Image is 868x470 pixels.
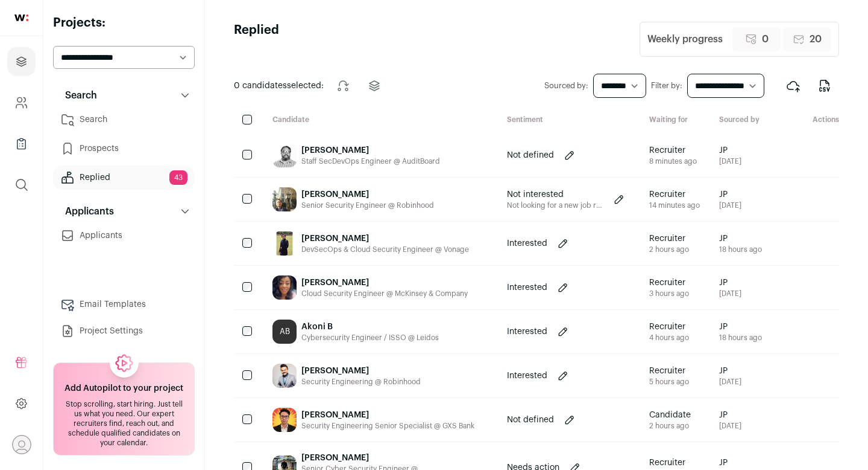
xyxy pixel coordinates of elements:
div: Actions [772,115,839,126]
img: wellfound-shorthand-0d5821cbd27db2630d0214b213865d53afaa358527fdda9d0ea32b1df1b89c2c.svg [14,14,28,21]
div: [PERSON_NAME] [301,365,421,377]
label: Filter by: [651,81,682,91]
div: 5 hours ago [649,377,689,387]
span: JP [719,277,741,289]
div: Akoni B [301,321,439,333]
span: Recruiter [649,365,689,377]
span: JP [719,457,741,469]
span: Candidate [649,409,691,421]
a: Search [53,108,195,132]
div: Candidate [263,115,497,126]
p: Search [58,88,97,103]
img: d5c30290c1780ba4d15944845c9a9c6566d5e6904f0989af63599d3a044d2ed4.jpg [272,231,297,256]
span: Recruiter [649,233,689,245]
span: Recruiter [649,457,691,469]
span: JP [719,233,762,245]
div: Sourced by [709,115,772,126]
span: Recruiter [649,277,689,289]
span: JP [719,409,741,421]
img: ab7aa511a8dd233354c7f94f102c4e4435373743baf079b334c6402167b15ddd.jpg [272,275,297,300]
div: 2 hours ago [649,245,689,254]
button: Search [53,83,195,108]
span: [DATE] [719,201,741,210]
p: Not defined [507,149,554,161]
div: 8 minutes ago [649,156,697,166]
div: Weekly progress [647,32,723,47]
span: 18 hours ago [719,245,762,254]
div: 3 hours ago [649,289,689,298]
div: Security Engineering @ Robinhood [301,377,421,387]
div: Cloud Security Engineer @ McKinsey & Company [301,289,468,298]
button: Export to ATS [779,71,808,100]
div: [PERSON_NAME] [301,233,469,245]
div: AB [272,320,297,344]
div: [PERSON_NAME] [301,277,468,289]
span: JP [719,321,762,333]
div: Cybersecurity Engineer / ISSO @ Leidos [301,333,439,343]
div: Staff SecDevOps Engineer @ AuditBoard [301,156,440,166]
p: Applicants [58,204,114,219]
h2: Add Autopilot to your project [64,382,183,394]
div: Stop scrolling, start hiring. Just tell us what you need. Our expert recruiters find, reach out, ... [61,399,187,448]
a: Add Autopilot to your project Stop scrolling, start hiring. Just tell us what you need. Our exper... [53,362,195,456]
div: Sentiment [497,115,640,126]
span: 43 [169,170,187,185]
span: Recruiter [649,321,689,333]
h2: Projects: [53,14,195,31]
div: 4 hours ago [649,333,689,343]
div: Senior Security Engineer @ Robinhood [301,201,434,210]
h1: Replied [234,22,279,57]
span: selected: [234,80,324,92]
a: Projects [7,47,36,76]
a: Email Templates [53,292,195,317]
p: Interested [507,237,547,249]
a: Company Lists [7,129,36,158]
p: Interested [507,282,547,294]
span: Recruiter [649,144,697,156]
span: 18 hours ago [719,333,762,343]
a: Company and ATS Settings [7,88,36,117]
span: [DATE] [719,377,741,387]
span: Recruiter [649,188,700,201]
span: JP [719,144,741,156]
span: 20 [810,32,822,47]
span: [DATE] [719,421,741,431]
div: [PERSON_NAME] [301,409,474,421]
label: Sourced by: [544,81,588,91]
p: Interested [507,326,547,338]
button: Export to CSV [810,71,839,100]
img: 95fa5a8193a3a0c572e2f8927e100bc137db1779bd059ea97879189580c3f92c.png [272,408,297,432]
button: Open dropdown [12,435,31,454]
div: DevSecOps & Cloud Security Engineer @ Vonage [301,245,469,254]
div: 2 hours ago [649,421,691,431]
div: 14 minutes ago [649,201,700,210]
p: Not looking for a new job right now [507,201,603,210]
div: Security Engineering Senior Specialist @ GXS Bank [301,421,474,431]
div: [PERSON_NAME] [301,452,488,464]
p: Interested [507,370,547,382]
a: Replied43 [53,166,195,190]
div: [PERSON_NAME] [301,188,434,201]
p: Not interested [507,188,603,201]
span: 0 [762,32,769,47]
span: [DATE] [719,156,741,166]
div: Waiting for [640,115,709,126]
img: 7d5acbd1a0f51b1ea5a1d9201a6fc276adc8f6d378ffde5420bec7397c508df4.jpg [272,364,297,388]
span: JP [719,188,741,201]
span: 0 candidates [234,82,287,90]
a: Applicants [53,224,195,248]
a: Project Settings [53,319,195,343]
button: Applicants [53,199,195,224]
span: [DATE] [719,289,741,298]
p: Not defined [507,414,554,426]
span: JP [719,365,741,377]
img: 053422134b7996f6a47e83f907991d47f295c432efb0e61220482ba438d62fbd [272,187,297,211]
img: a401f722acd7c347e6b4fbfe7f4ed616ce70d902056b5edced5e4d30fd935382.jpg [272,143,297,167]
div: [PERSON_NAME] [301,144,440,156]
a: Prospects [53,137,195,161]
